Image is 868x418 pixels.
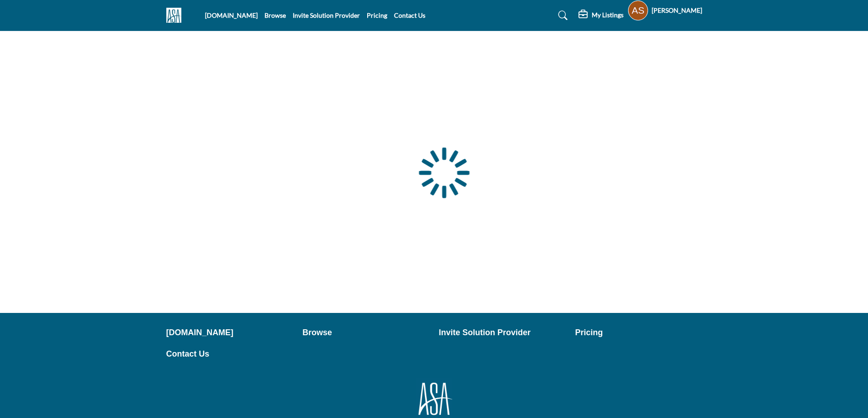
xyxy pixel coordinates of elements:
a: [DOMAIN_NAME] [205,11,258,19]
h5: [PERSON_NAME] [652,6,702,15]
a: Pricing [575,327,702,339]
a: Browse [264,11,286,19]
div: My Listings [579,10,624,21]
button: Show hide supplier dropdown [628,0,648,20]
a: Browse [303,327,429,339]
a: [DOMAIN_NAME] [166,327,293,339]
a: Search [549,8,574,23]
a: Invite Solution Provider [439,327,566,339]
a: Contact Us [394,11,425,19]
a: Invite Solution Provider [293,11,360,19]
h5: My Listings [592,11,624,19]
img: Site Logo [166,8,186,23]
a: Contact Us [166,348,293,360]
a: Pricing [367,11,387,19]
